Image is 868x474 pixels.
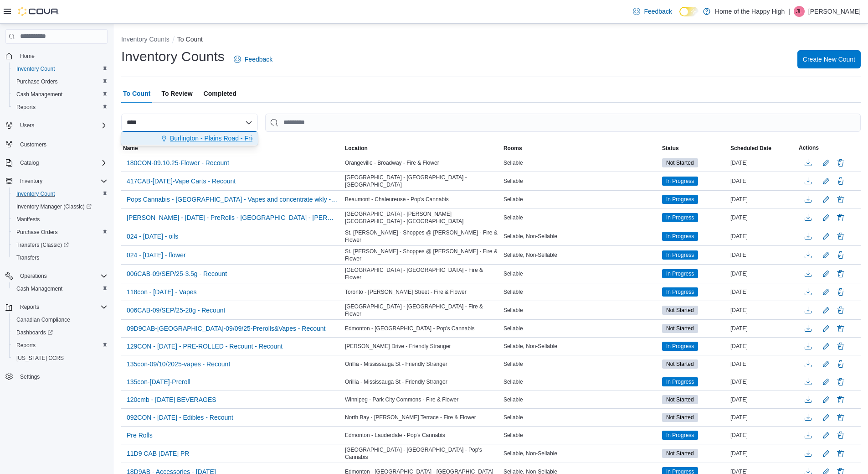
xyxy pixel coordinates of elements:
[803,55,855,64] span: Create New Count
[121,47,225,66] h1: Inventory Counts
[729,376,797,387] div: [DATE]
[121,35,861,46] nav: An example of EuiBreadcrumbs
[13,340,108,351] span: Reports
[662,145,679,152] span: Status
[9,63,111,75] button: Inventory Count
[123,428,156,442] button: Pre Rolls
[230,50,276,68] a: Feedback
[127,342,282,351] span: 129CON - [DATE] - PRE-ROLLED - Recount - Recount
[16,176,46,187] button: Inventory
[821,248,832,262] button: Edit count details
[16,229,58,236] span: Purchase Orders
[821,303,832,317] button: Edit count details
[2,137,111,151] button: Customers
[20,122,34,129] span: Users
[9,75,111,88] button: Purchase Orders
[666,159,694,167] span: Not Started
[345,248,500,262] span: St. [PERSON_NAME] - Shoppes @ [PERSON_NAME] - Fire & Flower
[821,229,832,243] button: Edit count details
[265,114,861,132] input: This is a search bar. After typing your query, hit enter to filter the results lower in the page.
[729,143,797,154] button: Scheduled Date
[662,449,698,458] span: Not Started
[821,428,832,442] button: Edit count details
[666,431,694,439] span: In Progress
[204,84,236,103] span: Completed
[662,431,698,440] span: In Progress
[121,36,169,43] button: Inventory Counts
[835,323,846,334] button: Delete
[502,194,660,205] div: Sellable
[127,177,236,186] span: 417CAB-[DATE]-Vape Carts - Recount
[121,132,258,145] button: Burlington - Plains Road - Friendly Stranger
[729,394,797,405] div: [DATE]
[345,174,500,188] span: [GEOGRAPHIC_DATA] - [GEOGRAPHIC_DATA] - [GEOGRAPHIC_DATA]
[729,286,797,297] div: [DATE]
[662,324,698,333] span: Not Started
[502,250,660,260] div: Sellable, Non-Sellable
[821,285,832,299] button: Edit count details
[13,327,56,338] a: Dashboards
[127,449,189,458] span: 11D9 CAB [DATE] PR
[16,203,92,210] span: Inventory Manager (Classic)
[127,213,338,222] span: [PERSON_NAME] - [DATE] - PreRolls - [GEOGRAPHIC_DATA] - [PERSON_NAME][GEOGRAPHIC_DATA] - [GEOGRAP...
[644,7,672,16] span: Feedback
[16,120,38,131] button: Users
[13,188,59,199] a: Inventory Count
[9,188,111,200] button: Inventory Count
[13,227,62,238] a: Purchase Orders
[16,104,36,111] span: Reports
[835,286,846,297] button: Delete
[2,156,111,169] button: Catalog
[662,306,698,315] span: Not Started
[123,322,329,335] button: 09D9CAB-[GEOGRAPHIC_DATA]-09/09/25-Prerolls&Vapes - Recount
[16,120,108,131] span: Users
[821,193,832,206] button: Edit count details
[345,145,368,152] span: Location
[729,412,797,423] div: [DATE]
[662,269,698,278] span: In Progress
[123,393,220,406] button: 120cmb - [DATE] BEVERAGES
[502,448,660,459] div: Sellable, Non-Sellable
[666,449,694,458] span: Not Started
[127,287,197,297] span: 118con - [DATE] - Vapes
[729,430,797,441] div: [DATE]
[345,446,500,461] span: [GEOGRAPHIC_DATA] - [GEOGRAPHIC_DATA] - Pop's Cannabis
[16,78,58,85] span: Purchase Orders
[835,268,846,279] button: Delete
[16,316,70,323] span: Canadian Compliance
[20,272,47,280] span: Operations
[13,76,62,87] a: Purchase Orders
[835,412,846,423] button: Delete
[666,378,694,386] span: In Progress
[13,63,59,74] a: Inventory Count
[662,287,698,297] span: In Progress
[16,271,51,281] button: Operations
[666,306,694,314] span: Not Started
[9,213,111,226] button: Manifests
[121,132,258,145] div: Choose from the following options
[16,65,55,73] span: Inventory Count
[161,84,192,103] span: To Review
[123,267,231,281] button: 006CAB-09/SEP/25-3.5g - Recount
[16,190,55,198] span: Inventory Count
[662,359,698,369] span: Not Started
[9,313,111,326] button: Canadian Compliance
[127,195,338,204] span: Pops Cannabis - [GEOGRAPHIC_DATA] - Vapes and concentrate wkly - [GEOGRAPHIC_DATA] - Pop's Cannabis
[821,267,832,281] button: Edit count details
[729,212,797,223] div: [DATE]
[16,354,64,362] span: [US_STATE] CCRS
[345,343,451,350] span: [PERSON_NAME] Drive - Friendly Stranger
[9,88,111,101] button: Cash Management
[9,200,111,213] a: Inventory Manager (Classic)
[16,91,62,98] span: Cash Management
[835,231,846,242] button: Delete
[9,352,111,365] button: [US_STATE] CCRS
[16,157,108,168] span: Catalog
[13,102,108,113] span: Reports
[821,393,832,406] button: Edit count details
[13,314,108,325] span: Canadian Compliance
[9,251,111,264] button: Transfers
[127,250,186,260] span: 024 - [DATE] - flower
[177,36,203,43] button: To Count
[662,377,698,386] span: In Progress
